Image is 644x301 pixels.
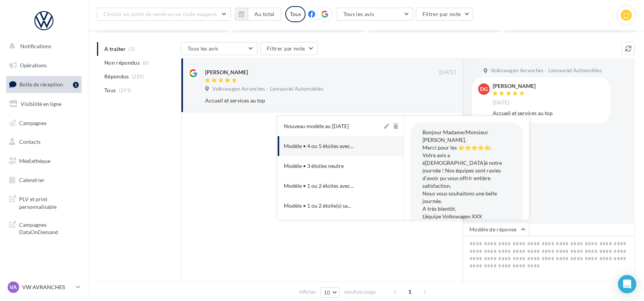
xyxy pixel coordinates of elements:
[5,76,83,93] a: Boîte de réception1
[5,134,83,150] a: Contacts
[19,138,40,145] span: Contacts
[19,194,79,210] span: PLV et print personnalisable
[235,8,281,21] button: Au total
[205,97,406,104] div: Accueil et services au top
[5,153,83,169] a: Médiathèque
[73,82,79,88] div: 1
[278,156,382,176] button: Modèle • 3 étoiles neutre
[343,11,374,17] span: Tous les avis
[6,280,82,294] a: VA VW AVRANCHES
[104,59,140,67] span: Non répondus
[19,119,47,126] span: Campagnes
[491,67,602,74] span: Volkswagen Avranches - Lemauviel Automobiles
[337,8,413,21] button: Tous les avis
[493,99,510,106] span: [DATE]
[5,191,83,213] a: PLV et print personnalisable
[422,129,502,220] span: Bonjour Madame/Monsieur [PERSON_NAME], Merci pour les ⭐⭐⭐⭐⭐. Votre avis a é[DEMOGRAPHIC_DATA]é no...
[10,283,17,291] span: VA
[19,158,50,164] span: Médiathèque
[20,62,47,68] span: Opérations
[320,287,340,298] button: 10
[22,283,73,291] p: VW AVRANCHES
[19,220,79,236] span: Campagnes DataOnDemand
[5,96,83,112] a: Visibilité en ligne
[19,81,63,88] span: Boîte de réception
[299,288,316,296] span: Afficher
[324,290,330,296] span: 10
[278,176,382,196] button: Modèle • 1 ou 2 étoiles avec...
[278,116,382,136] button: Nouveau modèle au [DATE]
[205,68,248,76] div: [PERSON_NAME]
[439,69,456,76] span: [DATE]
[404,286,416,298] span: 1
[119,87,132,93] span: (291)
[480,85,488,93] span: DG
[97,8,231,21] button: Choisir un point de vente ou un code magasin
[188,45,218,52] span: Tous les avis
[284,202,351,210] span: Modèle • 1 ou 2 étoile(s) sa...
[104,73,129,80] span: Répondus
[104,11,217,17] span: Choisir un point de vente ou un code magasin
[181,42,257,55] button: Tous les avis
[104,86,116,94] span: Tous
[132,73,145,80] span: (285)
[5,38,80,54] button: Notifications
[21,101,61,107] span: Visibilité en ligne
[20,43,51,49] span: Notifications
[618,275,636,293] div: Open Intercom Messenger
[285,6,306,22] div: Tous
[284,162,344,170] div: Modèle • 3 étoiles neutre
[463,223,529,236] button: Modèle de réponse
[493,83,536,89] div: [PERSON_NAME]
[284,142,354,150] span: Modèle • 4 ou 5 étoiles avec...
[143,60,149,66] span: (6)
[5,172,83,188] a: Calendrier
[493,109,604,117] div: Accueil et services au top
[248,8,281,21] button: Au total
[416,8,474,21] button: Filtrer par note
[284,182,354,190] span: Modèle • 1 ou 2 étoiles avec...
[19,177,45,183] span: Calendrier
[5,216,83,239] a: Campagnes DataOnDemand
[260,42,318,55] button: Filtrer par note
[5,115,83,131] a: Campagnes
[278,196,382,216] button: Modèle • 1 ou 2 étoile(s) sa...
[5,57,83,73] a: Opérations
[344,288,376,296] span: résultats/page
[284,122,349,130] div: Nouveau modèle au [DATE]
[212,86,324,93] span: Volkswagen Avranches - Lemauviel Automobiles
[278,136,382,156] button: Modèle • 4 ou 5 étoiles avec...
